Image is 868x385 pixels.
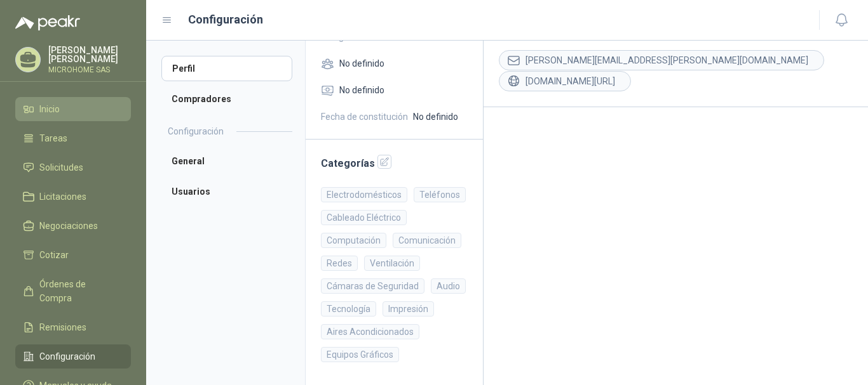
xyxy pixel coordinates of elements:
div: [PERSON_NAME][EMAIL_ADDRESS][PERSON_NAME][DOMAIN_NAME] [499,50,824,70]
span: Órdenes de Compra [39,277,119,305]
p: MICROHOME SAS [48,66,131,74]
h2: Configuración [168,124,224,138]
span: Solicitudes [39,160,83,174]
div: Tecnología [321,301,376,316]
h2: Categorías [321,155,468,171]
a: Configuración [15,344,131,369]
span: Fecha de constitución [321,110,408,124]
a: General [161,148,292,174]
span: No definido [339,83,384,97]
a: Órdenes de Compra [15,272,131,310]
div: Audio [431,278,466,294]
a: Perfil [161,56,292,81]
span: Inicio [39,102,60,116]
a: Solicitudes [15,155,131,179]
h1: Configuración [188,11,263,29]
a: Compradores [161,86,292,112]
span: No definido [339,56,384,70]
div: Teléfonos [414,187,466,202]
div: Cámaras de Seguridad [321,278,424,294]
div: Electrodomésticos [321,187,407,202]
a: Licitaciones [15,185,131,209]
div: Equipos Gráficos [321,347,399,362]
span: Negociaciones [39,219,98,233]
div: Impresión [383,301,434,316]
div: Cableado Eléctrico [321,210,407,225]
div: Redes [321,256,358,271]
a: Cotizar [15,243,131,267]
div: [DOMAIN_NAME][URL] [499,71,631,91]
a: Inicio [15,97,131,121]
a: Tareas [15,126,131,150]
span: Cotizar [39,248,69,262]
span: Licitaciones [39,190,86,204]
div: Comunicación [393,233,461,248]
p: [PERSON_NAME] [PERSON_NAME] [48,46,131,63]
a: Remisiones [15,315,131,339]
div: Ventilación [364,256,420,271]
a: Negociaciones [15,214,131,238]
span: Remisiones [39,320,86,334]
span: No definido [413,110,458,124]
div: Aires Acondicionados [321,324,419,339]
span: Configuración [39,349,95,363]
img: Logo peakr [15,15,80,30]
a: Usuarios [161,179,292,204]
span: Tareas [39,131,67,145]
div: Computación [321,233,386,248]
